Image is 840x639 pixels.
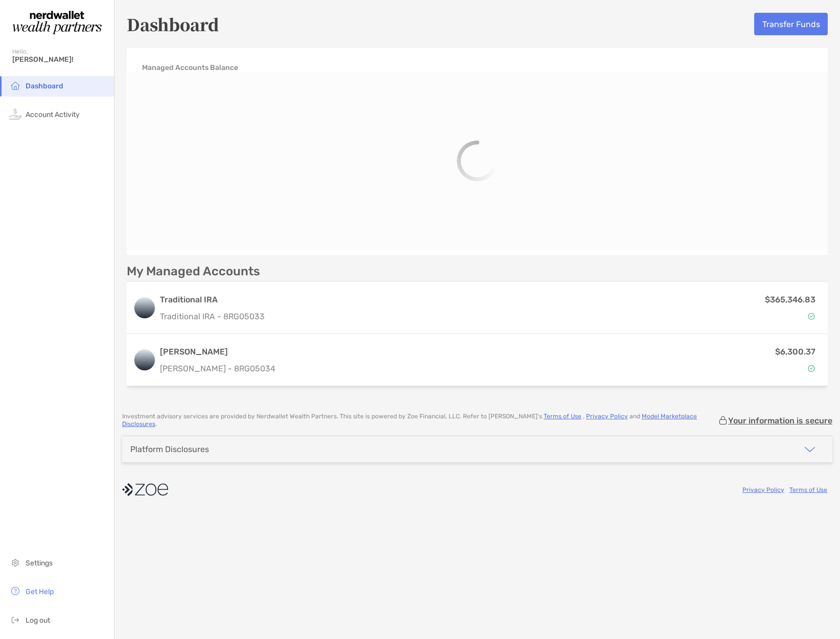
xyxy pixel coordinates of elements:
[26,110,80,119] span: Account Activity
[160,294,265,306] h3: Traditional IRA
[26,559,53,567] span: Settings
[134,298,155,318] img: logo account
[789,486,827,493] a: Terms of Use
[26,616,50,625] span: Log out
[9,585,21,597] img: get-help icon
[160,310,265,323] p: Traditional IRA - 8RG05033
[586,413,628,420] a: Privacy Policy
[754,13,828,35] button: Transfer Funds
[26,82,63,90] span: Dashboard
[9,108,21,120] img: activity icon
[122,413,697,428] a: Model Marketplace Disclosures
[808,365,815,372] img: Account Status icon
[544,413,581,420] a: Terms of Use
[122,478,168,501] img: company logo
[808,313,815,320] img: Account Status icon
[26,587,54,596] span: Get Help
[160,346,275,358] h3: [PERSON_NAME]
[742,486,784,493] a: Privacy Policy
[12,55,108,64] span: [PERSON_NAME]!
[122,413,718,428] p: Investment advisory services are provided by Nerdwallet Wealth Partners . This site is powered by...
[134,350,155,370] img: logo account
[130,444,209,454] div: Platform Disclosures
[9,79,21,91] img: household icon
[765,293,815,306] p: $365,346.83
[775,345,815,358] p: $6,300.37
[127,265,260,278] p: My Managed Accounts
[12,4,102,41] img: Zoe Logo
[160,362,275,375] p: [PERSON_NAME] - 8RG05034
[127,12,219,36] h5: Dashboard
[804,443,816,456] img: icon arrow
[9,556,21,569] img: settings icon
[9,613,21,626] img: logout icon
[142,63,238,72] h4: Managed Accounts Balance
[728,416,832,425] p: Your information is secure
